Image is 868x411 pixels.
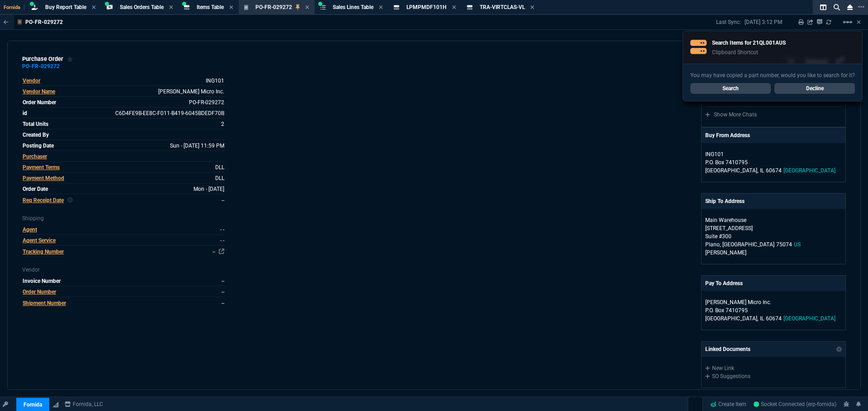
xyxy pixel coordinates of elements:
[783,167,835,174] span: [GEOGRAPHIC_DATA]
[255,4,292,10] span: PO-FR-029272
[23,249,64,255] span: Tracking Number
[760,167,764,174] span: IL
[22,236,225,246] tr: undefined
[530,4,534,11] nx-icon: Close Tab
[23,143,54,149] span: Posting Date
[22,225,225,235] tr: undefined
[690,71,855,79] p: You may have copied a part number, would you like to search for it?
[705,232,842,240] p: Suite #300
[705,345,750,353] p: Linked Documents
[705,158,842,166] p: P.O. Box 7410795
[766,315,782,322] span: 60674
[23,300,66,306] span: Shipment Number
[22,141,225,151] tr: undefined
[22,174,225,184] tr: undefined
[452,4,456,11] nx-icon: Close Tab
[722,241,774,248] span: [GEOGRAPHIC_DATA]
[816,2,830,13] nx-icon: Split Panels
[857,18,861,26] a: Hide Workbench
[23,99,56,106] span: Order Number
[206,78,224,84] span: ING101
[705,241,721,248] span: Plano,
[754,401,836,407] span: Socket Connected (erp-fornida)
[705,364,842,372] a: New Link
[22,185,225,194] tr: When the order was created
[705,216,792,224] p: Main Warehouse
[22,55,73,63] div: purchase order
[25,18,63,26] p: PO-FR-029272
[222,300,224,306] a: --
[4,19,9,25] nx-icon: Back to Table
[705,315,758,322] span: [GEOGRAPHIC_DATA],
[229,4,233,11] nx-icon: Close Tab
[22,247,225,256] tr: undefined
[794,241,801,248] span: US
[22,98,225,108] tr: undefined
[22,163,225,173] tr: undefined
[23,88,55,96] div: Vendor Name
[23,289,56,295] span: Order Number
[705,197,745,205] p: Ship To Address
[23,175,64,181] span: Payment Method
[120,4,164,10] span: Sales Orders Table
[222,197,224,203] span: --
[707,397,750,411] a: Create Item
[197,4,224,10] span: Items Table
[23,278,61,284] span: Invoice Number
[22,287,225,297] tr: undefined
[406,4,447,10] span: LPMPMDF101H
[305,4,309,11] nx-icon: Close Tab
[705,150,792,158] p: ING101
[705,279,743,287] p: Pay To Address
[844,2,856,13] nx-icon: Close Workbench
[22,109,225,119] tr: See Marketplace Order
[858,3,864,11] nx-icon: Open New Tab
[67,55,73,63] div: Add to Watchlist
[22,130,225,140] tr: undefined
[705,372,842,380] a: SO Suggestions
[169,4,173,11] nx-icon: Close Tab
[705,298,792,306] p: [PERSON_NAME] Micro Inc.
[67,196,73,204] nx-icon: Clear selected rep
[766,167,782,174] span: 60674
[480,4,525,10] span: TRA-VIRTCLAS-VL
[220,237,224,244] span: - -
[212,249,215,255] a: --
[379,4,383,11] nx-icon: Close Tab
[783,315,835,322] span: [GEOGRAPHIC_DATA]
[23,110,27,116] span: id
[170,143,224,149] span: 0001-01-01T00:00:00.000Z
[23,186,48,192] span: Order Date
[92,4,96,11] nx-icon: Close Tab
[705,306,842,314] p: P.O. Box 7410795
[705,249,842,257] p: [PERSON_NAME]
[23,237,56,244] span: Agent Service
[4,5,24,10] span: Fornida
[215,175,224,181] span: DLL
[22,76,225,86] tr: undefined
[23,77,40,85] div: Vendor
[22,196,225,205] tr: undefined
[23,164,60,171] span: Payment Terms
[22,277,225,286] tr: undefined
[22,266,225,274] p: Vendor
[333,4,373,10] span: Sales Lines Table
[705,167,758,174] span: [GEOGRAPHIC_DATA],
[222,278,224,284] span: --
[23,132,49,138] span: Created By
[23,153,47,160] span: Purchaser
[220,226,224,233] span: - -
[830,2,844,13] nx-icon: Search
[222,289,224,295] a: --
[712,49,786,56] p: Clipboard Shortcut
[215,164,224,171] span: DLL
[690,83,771,94] a: Search
[115,110,224,116] span: See Marketplace Order
[22,214,225,222] p: Shipping
[23,121,48,127] span: Total Units
[23,197,64,203] span: Req Receipt Date
[22,120,225,129] tr: undefined
[705,111,757,118] a: Show More Chats
[221,121,224,127] span: 2
[62,400,106,408] a: msbcCompanyName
